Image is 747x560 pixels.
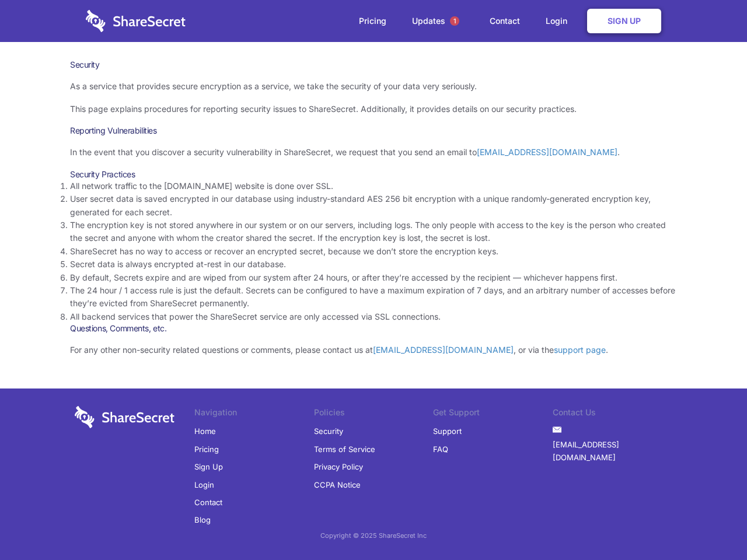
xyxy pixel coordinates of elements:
[86,10,186,32] img: logo-wordmark-white-trans-d4663122ce5f474addd5e946df7df03e33cb6a1c49d2221995e7729f52c070b2.svg
[433,440,448,458] a: FAQ
[75,406,174,428] img: logo-wordmark-white-trans-d4663122ce5f474addd5e946df7df03e33cb6a1c49d2221995e7729f52c070b2.svg
[70,344,677,356] p: For any other non-security related questions or comments, please contact us at , or via the .
[347,3,398,39] a: Pricing
[70,60,677,70] h1: Security
[314,406,434,422] li: Policies
[554,345,606,355] a: support page
[70,192,677,219] li: User secret data is saved encrypted in our database using industry-standard AES 256 bit encryptio...
[70,125,677,136] h3: Reporting Vulnerabilities
[70,271,677,284] li: By default, Secrets expire and are wiped from our system after 24 hours, or after they’re accesse...
[553,436,672,467] a: [EMAIL_ADDRESS][DOMAIN_NAME]
[70,245,677,258] li: ShareSecret has no way to access or recover an encrypted secret, because we don’t store the encry...
[587,9,661,33] a: Sign Up
[70,284,677,310] li: The 24 hour / 1 access rule is just the default. Secrets can be configured to have a maximum expi...
[433,406,553,422] li: Get Support
[70,310,677,323] li: All backend services that power the ShareSecret service are only accessed via SSL connections.
[70,103,677,116] p: This page explains procedures for reporting security issues to ShareSecret. Additionally, it prov...
[314,476,361,494] a: CCPA Notice
[194,511,211,528] a: Blog
[194,476,214,494] a: Login
[534,3,585,39] a: Login
[194,440,219,458] a: Pricing
[194,406,314,422] li: Navigation
[477,147,617,157] a: [EMAIL_ADDRESS][DOMAIN_NAME]
[314,440,375,458] a: Terms of Service
[450,16,459,26] span: 1
[314,458,363,475] a: Privacy Policy
[194,422,216,440] a: Home
[433,422,462,440] a: Support
[553,406,672,422] li: Contact Us
[70,169,677,180] h3: Security Practices
[478,3,532,39] a: Contact
[70,80,677,93] p: As a service that provides secure encryption as a service, we take the security of your data very...
[70,323,677,334] h3: Questions, Comments, etc.
[314,422,343,440] a: Security
[70,180,677,192] li: All network traffic to the [DOMAIN_NAME] website is done over SSL.
[70,258,677,271] li: Secret data is always encrypted at-rest in our database.
[194,458,223,475] a: Sign Up
[70,146,677,159] p: In the event that you discover a security vulnerability in ShareSecret, we request that you send ...
[70,219,677,245] li: The encryption key is not stored anywhere in our system or on our servers, including logs. The on...
[194,494,222,511] a: Contact
[373,345,514,355] a: [EMAIL_ADDRESS][DOMAIN_NAME]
